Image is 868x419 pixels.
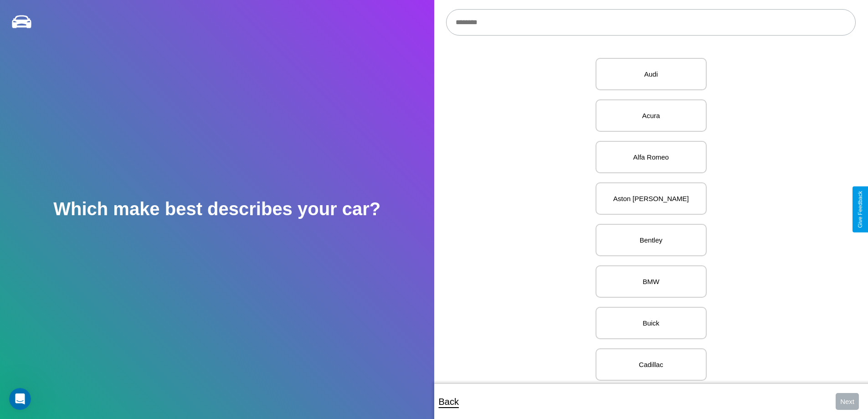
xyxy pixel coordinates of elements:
[606,317,697,329] p: Buick
[9,388,31,410] iframe: Intercom live chat
[606,109,697,122] p: Acura
[836,393,859,410] button: Next
[606,234,697,246] p: Bentley
[606,192,697,205] p: Aston [PERSON_NAME]
[606,358,697,371] p: Cadillac
[606,68,697,80] p: Audi
[606,275,697,288] p: BMW
[439,393,459,410] p: Back
[606,151,697,163] p: Alfa Romeo
[857,191,863,228] div: Give Feedback
[53,199,380,219] h2: Which make best describes your car?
